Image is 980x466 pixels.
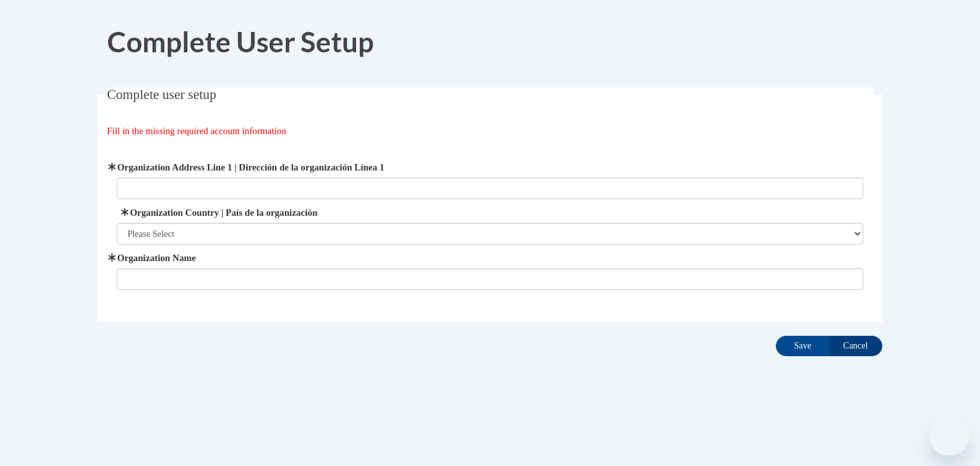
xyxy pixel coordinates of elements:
label: Organization Address Line 1 | Dirección de la organización Línea 1 [117,160,864,174]
input: Save [776,336,829,356]
span: Complete User Setup [107,25,374,58]
input: Cancel [829,336,882,356]
label: Organization Country | País de la organización [117,206,864,220]
input: Metadata input [117,177,864,199]
label: Organization Name [117,251,864,265]
span: Complete user setup [107,87,216,102]
iframe: Button to launch messaging window [929,415,970,456]
input: Metadata input [117,268,864,290]
span: Fill in the missing required account information [107,126,286,136]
